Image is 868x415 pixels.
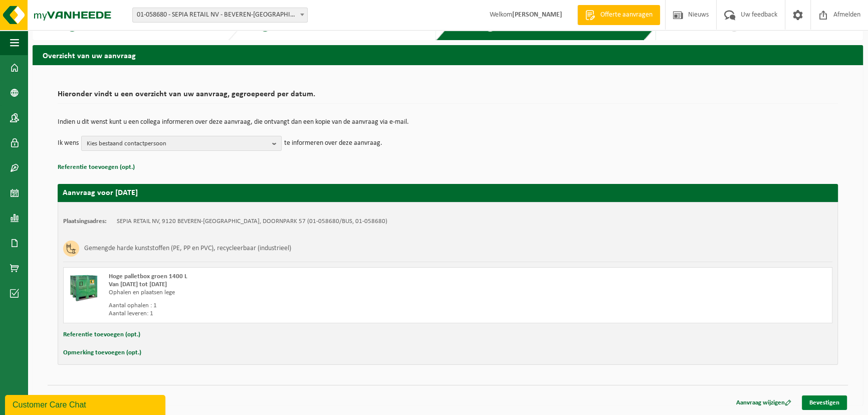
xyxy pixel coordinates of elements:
[598,10,655,20] span: Offerte aanvragen
[87,136,268,151] span: Kies bestaand contactpersoon
[63,218,107,225] strong: Plaatsingsadres:
[512,11,562,19] strong: [PERSON_NAME]
[58,119,838,126] p: Indien u dit wenst kunt u een collega informeren over deze aanvraag, die ontvangt dan een kopie v...
[284,136,382,151] p: te informeren over deze aanvraag.
[84,241,291,257] h3: Gemengde harde kunststoffen (PE, PP en PVC), recycleerbaar (industrieel)
[132,8,308,23] span: 01-058680 - SEPIA RETAIL NV - BEVEREN-WAAS
[133,8,307,22] span: 01-058680 - SEPIA RETAIL NV - BEVEREN-WAAS
[729,395,799,410] a: Aanvraag wijzigen
[577,5,660,25] a: Offerte aanvragen
[109,273,187,280] span: Hoge palletbox groen 1400 L
[109,302,488,310] div: Aantal ophalen : 1
[58,90,838,104] h2: Hieronder vindt u een overzicht van uw aanvraag, gegroepeerd per datum.
[109,289,488,297] div: Ophalen en plaatsen lege
[63,346,141,359] button: Opmerking toevoegen (opt.)
[109,281,167,288] strong: Van [DATE] tot [DATE]
[81,136,282,151] button: Kies bestaand contactpersoon
[69,273,99,303] img: PB-HB-1400-HPE-GN-01.png
[58,136,79,151] p: Ik wens
[5,393,167,415] iframe: chat widget
[109,310,488,318] div: Aantal leveren: 1
[117,218,387,226] td: SEPIA RETAIL NV, 9120 BEVEREN-[GEOGRAPHIC_DATA], DOORNPARK 57 (01-058680/BUS, 01-058680)
[33,45,863,65] h2: Overzicht van uw aanvraag
[63,189,138,197] strong: Aanvraag voor [DATE]
[63,328,140,341] button: Referentie toevoegen (opt.)
[58,161,135,174] button: Referentie toevoegen (opt.)
[802,395,847,410] a: Bevestigen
